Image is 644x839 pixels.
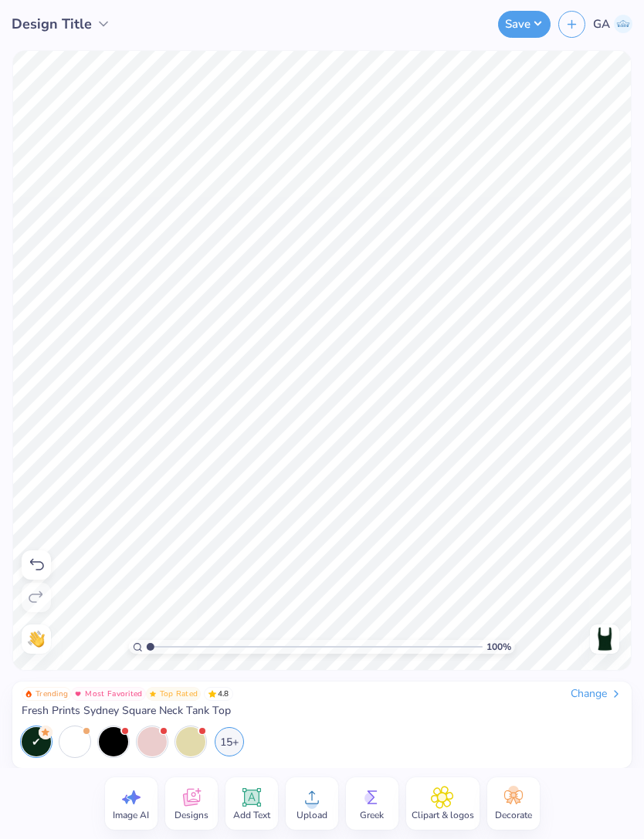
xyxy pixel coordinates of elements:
span: Fresh Prints Sydney Square Neck Tank Top [22,704,231,718]
button: Badge Button [71,687,145,701]
img: Trending sort [25,690,32,698]
span: Add Text [233,809,270,821]
div: Change [571,687,622,701]
img: Back [592,627,617,651]
span: GA [593,15,610,33]
a: GA [593,15,632,33]
span: 4.8 [204,687,233,701]
span: Clipart & logos [412,809,474,821]
span: Greek [360,809,384,821]
span: Most Favorited [85,690,142,698]
span: Image AI [113,809,149,821]
span: Trending [36,690,68,698]
span: Top Rated [160,690,198,698]
button: Badge Button [146,687,202,701]
span: 100 % [486,640,511,654]
span: Decorate [495,809,532,821]
img: Most Favorited sort [74,690,82,698]
span: Designs [175,809,208,821]
span: Upload [297,809,327,821]
div: 15+ [215,727,244,756]
img: Gaurisha Aggarwal [614,15,632,33]
img: Top Rated sort [149,690,157,698]
button: Badge Button [22,687,71,701]
button: Save [498,11,551,38]
span: Design Title [12,14,92,35]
